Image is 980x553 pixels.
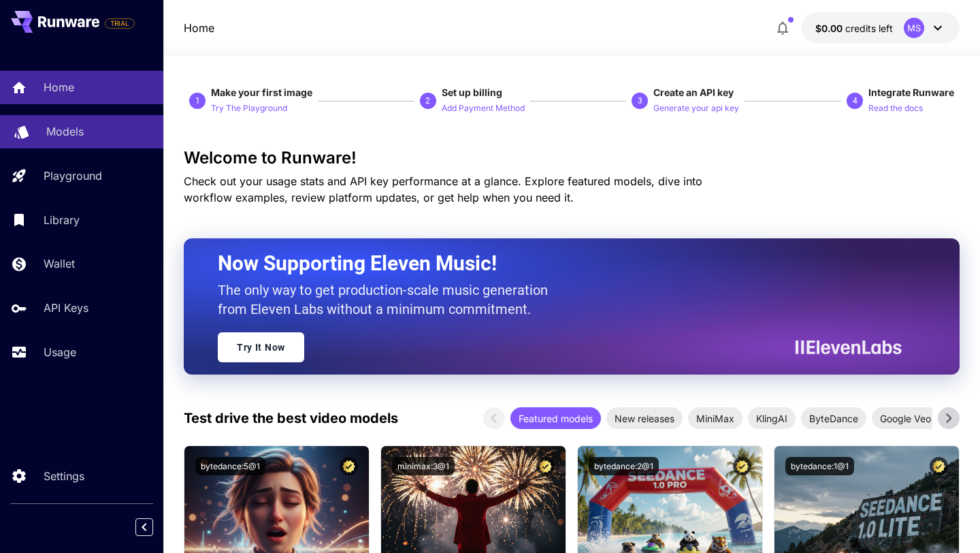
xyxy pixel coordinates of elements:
p: 1 [195,95,200,107]
div: Collapse sidebar [146,515,163,539]
div: New releases [606,407,683,429]
div: Featured models [510,407,601,429]
nav: breadcrumb [184,20,214,36]
button: Certified Model – Vetted for best performance and includes a commercial license. [930,457,948,475]
button: bytedance:1@1 [785,457,854,475]
span: Make your first image [211,86,312,98]
p: API Keys [44,300,88,316]
p: Settings [44,468,84,484]
button: Generate your api key [653,99,739,116]
a: Home [184,20,214,36]
div: KlingAI [748,407,796,429]
span: Featured models [510,411,601,426]
span: Add your payment card to enable full platform functionality. [105,15,135,31]
button: Collapse sidebar [135,518,153,536]
p: Add Payment Method [442,102,525,115]
a: Try It Now [218,332,304,362]
span: Create an API key [653,86,734,98]
span: $0.00 [815,22,845,34]
p: Playground [44,168,102,184]
p: Models [46,123,84,140]
p: 3 [638,95,642,107]
p: Usage [44,344,76,360]
p: The only way to get production-scale music generation from Eleven Labs without a minimum commitment. [218,281,558,319]
div: MS [904,18,924,38]
div: ByteDance [801,407,866,429]
p: Wallet [44,255,75,272]
span: KlingAI [748,411,796,426]
span: MiniMax [688,411,742,426]
span: ByteDance [801,411,866,426]
span: Google Veo [872,411,939,426]
p: Read the docs [868,102,923,115]
p: Generate your api key [653,102,739,115]
span: TRIAL [105,18,134,29]
div: MiniMax [688,407,742,429]
button: Read the docs [868,99,923,116]
p: Library [44,212,80,228]
button: bytedance:5@1 [195,457,265,475]
p: Test drive the best video models [184,408,398,428]
p: Try The Playground [211,102,287,115]
button: Certified Model – Vetted for best performance and includes a commercial license. [340,457,358,475]
button: $0.00MS [802,12,960,44]
button: bytedance:2@1 [589,457,659,475]
button: Certified Model – Vetted for best performance and includes a commercial license. [536,457,555,475]
h2: Now Supporting Eleven Music! [218,251,892,276]
button: minimax:3@1 [392,457,455,475]
button: Certified Model – Vetted for best performance and includes a commercial license. [733,457,751,475]
span: Integrate Runware [868,86,954,98]
span: New releases [606,411,683,426]
span: Set up billing [442,86,502,98]
p: 4 [853,95,857,107]
button: Add Payment Method [442,99,525,116]
h3: Welcome to Runware! [184,148,960,168]
p: Home [44,79,74,95]
p: 2 [425,95,430,107]
button: Try The Playground [211,99,287,116]
span: Check out your usage stats and API key performance at a glance. Explore featured models, dive int... [184,174,702,204]
div: $0.00 [815,21,893,35]
div: Google Veo [872,407,939,429]
span: credits left [845,22,893,34]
